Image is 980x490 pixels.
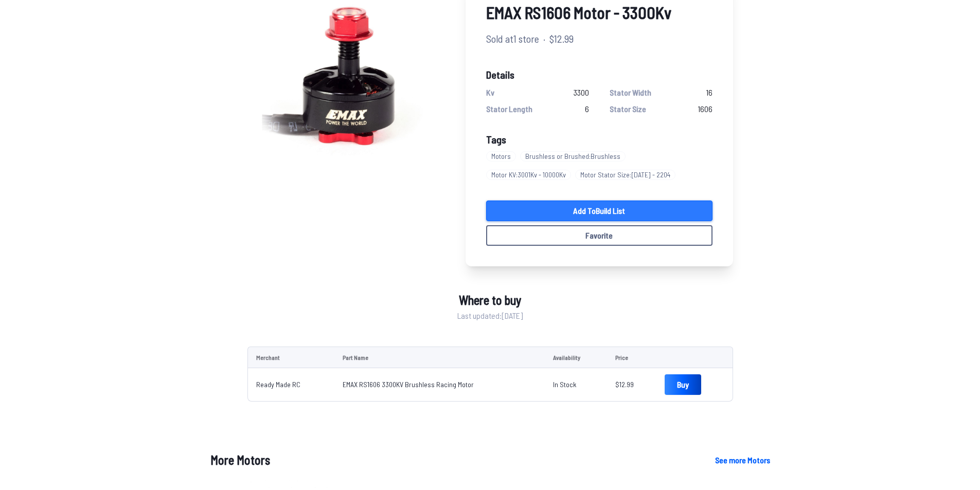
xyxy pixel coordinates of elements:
[459,291,521,310] span: Where to buy
[486,201,712,221] a: Add toBuild List
[486,225,712,246] button: Favorite
[585,103,589,115] span: 6
[486,103,532,115] span: Stator Length
[256,379,326,390] a: Ready Made RC
[486,166,575,184] a: Motor KV:3001Kv - 10000Kv
[486,151,516,161] span: Motors
[665,374,701,395] a: Buy
[457,310,523,322] span: Last updated: [DATE]
[607,368,657,402] td: $12.99
[486,147,520,166] a: Motors
[575,166,680,184] a: Motor Stator Size:[DATE] - 2204
[715,454,770,466] a: See more Motors
[607,347,657,368] td: Price
[575,170,675,180] span: Motor Stator Size : [DATE] - 2204
[256,379,300,390] span: Ready Made RC
[706,86,712,99] span: 16
[486,133,506,146] span: Tags
[486,31,539,46] span: Sold at 1 store
[486,86,494,99] span: Kv
[520,151,626,161] span: Brushless or Brushed : Brushless
[574,86,589,99] span: 3300
[545,368,607,402] td: In Stock
[610,103,646,115] span: Stator Size
[698,103,712,115] span: 1606
[545,347,607,368] td: Availability
[486,67,712,82] span: Details
[247,347,334,368] td: Merchant
[520,147,630,166] a: Brushless or Brushed:Brushless
[486,170,571,180] span: Motor KV : 3001Kv - 10000Kv
[549,31,574,46] span: $12.99
[210,451,699,469] h1: More Motors
[610,86,651,99] span: Stator Width
[543,31,545,46] span: ·
[334,347,545,368] td: Part Name
[343,380,474,389] a: EMAX RS1606 3300KV Brushless Racing Motor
